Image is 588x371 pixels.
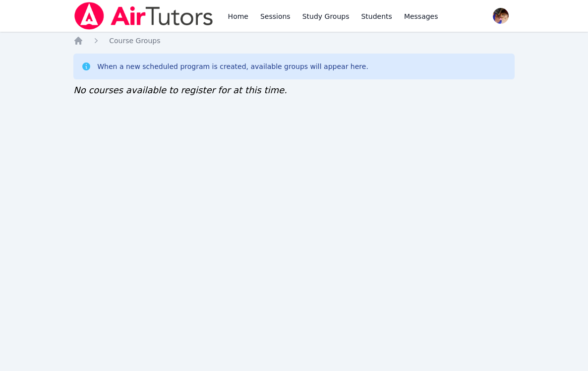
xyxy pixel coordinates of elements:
div: When a new scheduled program is created, available groups will appear here. [97,62,368,71]
img: Air Tutors [73,2,214,30]
a: Course Groups [109,36,160,46]
span: Course Groups [109,37,160,45]
span: Messages [404,11,438,21]
span: No courses available to register for at this time. [73,85,287,95]
nav: Breadcrumb [73,36,515,46]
